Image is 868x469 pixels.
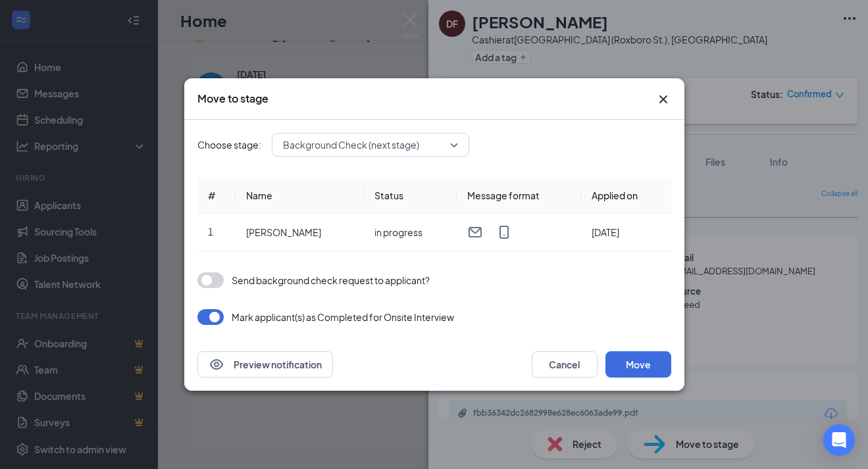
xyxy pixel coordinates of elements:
[655,91,671,107] svg: Cross
[532,351,598,378] button: Cancel
[197,137,261,152] span: Choose stage:
[283,135,419,155] span: Background Check (next stage)
[197,91,268,106] h3: Move to stage
[246,226,321,238] span: [PERSON_NAME]
[496,224,512,240] svg: MobileSms
[655,91,671,107] button: Close
[581,214,671,251] td: [DATE]
[232,310,454,324] p: Mark applicant(s) as Completed for Onsite Interview
[467,224,483,240] svg: Email
[197,178,236,214] th: #
[823,424,855,456] div: Open Intercom Messenger
[364,214,456,251] td: in progress
[236,178,364,214] th: Name
[457,178,582,214] th: Message format
[208,226,213,237] span: 1
[364,178,456,214] th: Status
[605,351,671,378] button: Move
[232,273,430,287] div: Send background check request to applicant?
[581,178,671,214] th: Applied on
[209,357,224,372] svg: Eye
[197,351,333,378] button: EyePreview notification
